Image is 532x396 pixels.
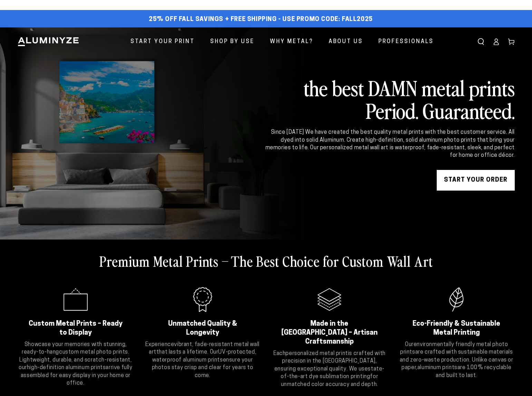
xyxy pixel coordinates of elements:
[271,350,388,388] p: Each is crafted with precision in the [GEOGRAPHIC_DATA], ensuring exceptional quality. We use for...
[130,37,195,47] span: Start Your Print
[264,76,515,122] h2: the best DAMN metal prints Period. Guaranteed.
[59,349,128,355] strong: custom metal photo prints
[323,33,368,51] a: About Us
[99,252,433,270] h2: Premium Metal Prints – The Best Choice for Custom Wall Art
[280,319,379,346] h2: Made in the [GEOGRAPHIC_DATA] – Artisan Craftsmanship
[473,34,489,49] summary: Search our site
[329,37,363,47] span: About Us
[205,33,260,51] a: Shop By Use
[264,129,515,160] div: Since [DATE] We have created the best quality metal prints with the best customer service. All dy...
[398,341,515,379] p: Our are crafted with sustainable materials and zero-waste production. Unlike canvas or paper, are...
[286,351,348,356] strong: personalized metal print
[17,37,79,47] img: Aluminyze
[125,33,200,51] a: Start Your Print
[153,319,252,337] h2: Unmatched Quality & Longevity
[26,319,125,337] h2: Custom Metal Prints – Ready to Display
[378,37,434,47] span: Professionals
[270,37,313,47] span: Why Metal?
[265,33,318,51] a: Why Metal?
[149,16,373,23] span: 25% off FALL Savings + Free Shipping - Use Promo Code: FALL2025
[149,342,260,355] strong: vibrant, fade-resistant metal wall art
[210,37,254,47] span: Shop By Use
[144,341,261,379] p: Experience that lasts a lifetime. Our ensure your photos stay crisp and clear for years to come.
[152,349,256,363] strong: UV-protected, waterproof aluminum prints
[17,341,134,387] p: Showcase your memories with stunning, ready-to-hang . Lightweight, durable, and scratch-resistant...
[417,365,457,370] strong: aluminum prints
[437,170,515,191] a: START YOUR Order
[400,342,508,355] strong: environmentally friendly metal photo prints
[407,319,506,337] h2: Eco-Friendly & Sustainable Metal Printing
[27,365,106,370] strong: high-definition aluminum prints
[373,33,439,51] a: Professionals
